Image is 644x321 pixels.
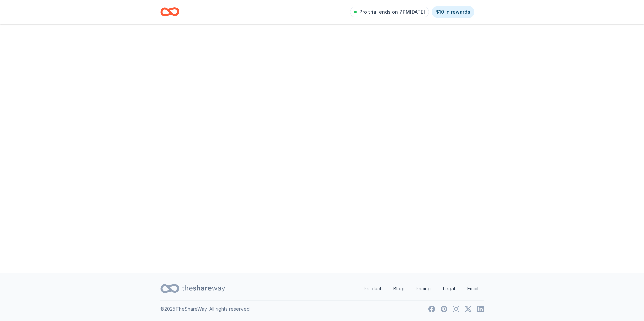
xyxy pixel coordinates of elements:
a: Legal [438,282,460,295]
p: © 2025 TheShareWay. All rights reserved. [160,305,251,313]
a: Home [160,4,179,20]
span: Pro trial ends on 7PM[DATE] [359,8,425,16]
a: Pricing [410,282,436,295]
nav: quick links [358,282,484,295]
a: Email [462,282,484,295]
a: Product [358,282,387,295]
a: Blog [388,282,409,295]
a: Pro trial ends on 7PM[DATE] [350,7,429,17]
a: $10 in rewards [432,6,474,18]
